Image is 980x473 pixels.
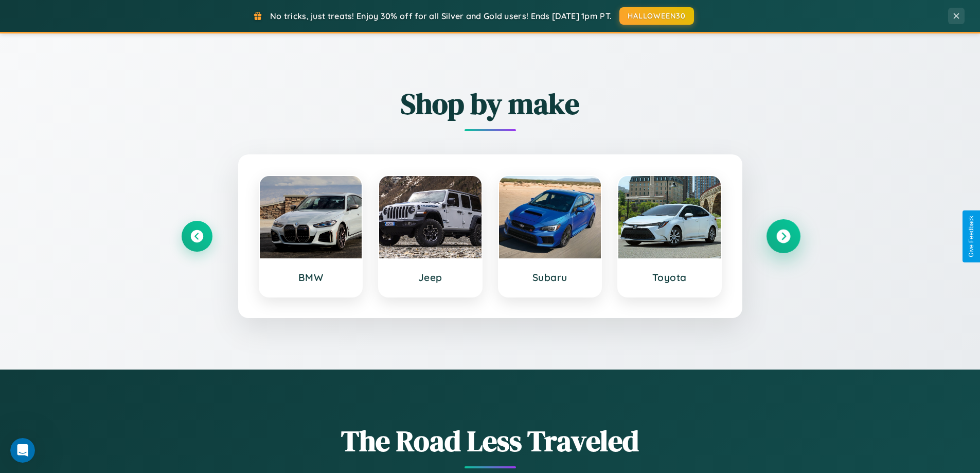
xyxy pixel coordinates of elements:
h3: Toyota [629,271,710,284]
h3: Subaru [509,271,591,284]
h2: Shop by make [182,84,799,124]
h3: Jeep [389,271,471,284]
div: Give Feedback [968,216,975,257]
h3: BMW [270,271,352,284]
iframe: Intercom live chat [10,438,35,463]
h1: The Road Less Traveled [182,421,799,461]
span: No tricks, just treats! Enjoy 30% off for all Silver and Gold users! Ends [DATE] 1pm PT. [270,11,612,21]
button: HALLOWEEN30 [619,7,694,25]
